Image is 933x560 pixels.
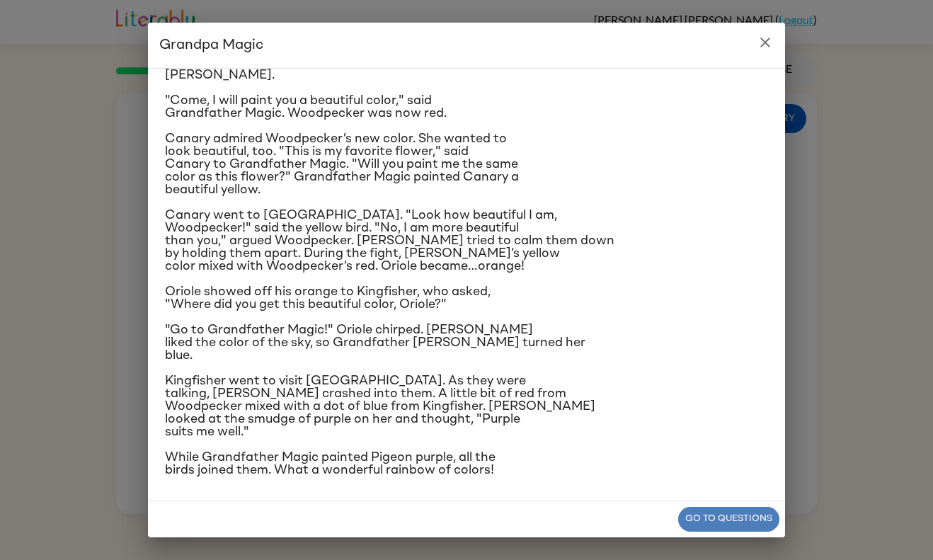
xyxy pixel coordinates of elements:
span: "Make me beautiful, Grandfather Magic," said [PERSON_NAME]. [165,56,440,81]
span: Oriole showed off his orange to Kingfisher, who asked, "Where did you get this beautiful color, O... [165,285,491,311]
h2: Grandpa Magic [148,23,785,68]
button: close [751,28,779,57]
button: Go to questions [678,507,779,532]
span: "Come, I will paint you a beautiful color," said Grandfather Magic. Woodpecker was now red. [165,94,447,120]
span: Canary admired Woodpecker’s new color. She wanted to look beautiful, too. "This is my favorite fl... [165,132,519,196]
span: Canary went to [GEOGRAPHIC_DATA]. "Look how beautiful I am, Woodpecker!" said the yellow bird. "N... [165,209,614,273]
span: Kingfisher went to visit [GEOGRAPHIC_DATA]. As they were talking, [PERSON_NAME] crashed into them... [165,375,595,438]
span: "Go to Grandfather Magic!" Oriole chirped. [PERSON_NAME] liked the color of the sky, so Grandfath... [165,324,585,362]
span: While Grandfather Magic painted Pigeon purple, all the birds joined them. What a wonderful rainbo... [165,451,496,476]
